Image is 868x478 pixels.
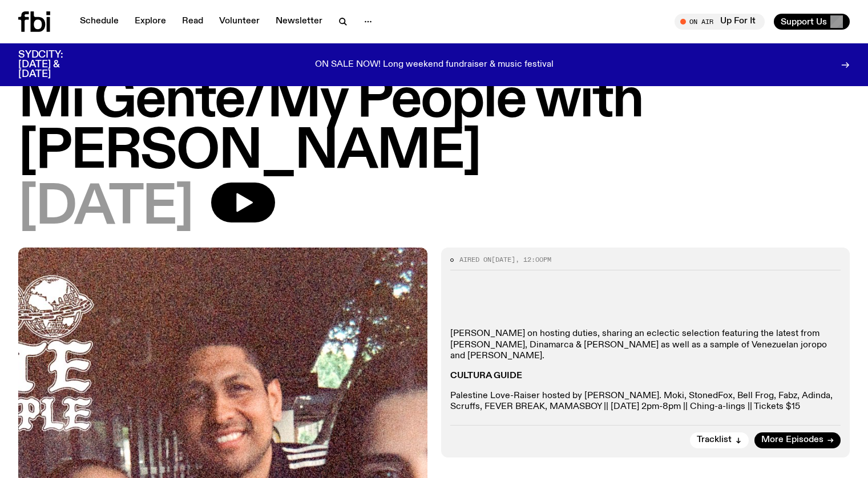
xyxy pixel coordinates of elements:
p: ON SALE NOW! Long weekend fundraiser & music festival [315,60,554,70]
span: Aired on [459,255,491,264]
span: [DATE] [491,255,515,264]
span: Support Us [781,17,827,27]
span: [DATE] [18,183,193,234]
a: Read [175,14,210,30]
a: Newsletter [269,14,329,30]
h1: Mi Gente/My People with [PERSON_NAME] [18,75,850,178]
button: On AirUp For It [675,14,765,30]
strong: CULTURA GUIDE [450,371,522,380]
button: Support Us [774,14,850,30]
a: Explore [128,14,173,30]
p: Palestine Love-Raiser hosted by [PERSON_NAME]. Moki, StonedFox, Bell Frog, Fabz, Adinda, Scruffs,... [450,391,841,412]
span: , 12:00pm [515,255,551,264]
h3: SYDCITY: [DATE] & [DATE] [18,50,91,79]
button: Tracklist [690,432,749,448]
a: Volunteer [212,14,267,30]
span: More Episodes [761,436,823,444]
a: Schedule [73,14,126,30]
span: Tracklist [697,436,732,444]
a: More Episodes [754,432,841,448]
p: [PERSON_NAME] on hosting duties, sharing an eclectic selection featuring the latest from [PERSON_... [450,329,841,362]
